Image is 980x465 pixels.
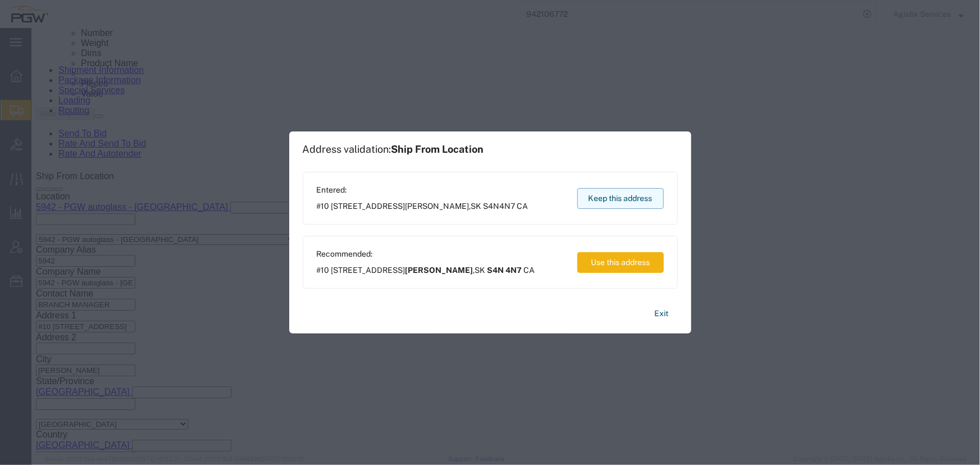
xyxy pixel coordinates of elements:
button: Keep this address [577,188,664,209]
span: Recommended: [317,248,535,260]
span: #10 [STREET_ADDRESS] , [317,200,528,212]
span: S4N 4N7 [487,266,522,275]
span: CA [517,202,528,211]
span: SK [471,202,482,211]
button: Exit [646,304,678,323]
span: CA [524,266,535,275]
span: Ship From Location [391,143,484,155]
span: #10 [STREET_ADDRESS] , [317,265,535,276]
span: Entered: [317,184,528,196]
h1: Address validation: [303,143,484,156]
span: S4N4N7 [484,202,516,211]
span: [PERSON_NAME] [405,202,470,211]
span: [PERSON_NAME] [405,266,473,275]
button: Use this address [577,252,664,273]
span: SK [475,266,486,275]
